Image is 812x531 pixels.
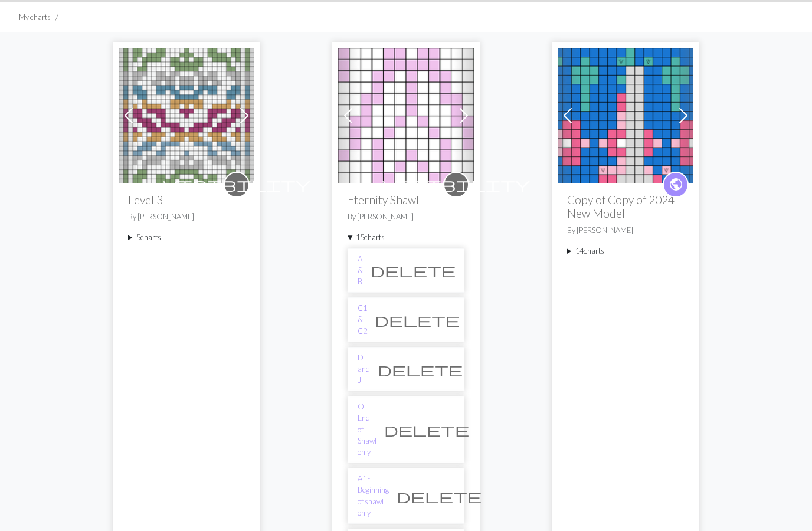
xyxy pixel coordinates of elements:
[371,262,456,278] span: delete
[389,485,489,507] button: Delete chart
[669,175,683,194] span: public
[348,232,464,243] summary: 15charts
[376,418,477,441] button: Delete chart
[119,48,254,183] img: Diagram A
[338,109,474,120] a: A & B
[348,211,464,222] p: By [PERSON_NAME]
[382,175,530,194] span: visibility
[128,232,245,243] summary: 5charts
[163,175,310,194] span: visibility
[370,358,470,381] button: Delete chart
[358,473,389,519] a: A1 - Beginning of shawl only
[363,259,463,281] button: Delete chart
[558,48,693,183] img: 2024 New Model Bottom Section
[397,488,482,504] span: delete
[375,312,460,328] span: delete
[19,12,51,23] li: My charts
[338,48,474,183] img: A & B
[358,303,367,337] a: C1 & C2
[567,245,684,257] summary: 14charts
[358,254,363,288] a: A & B
[384,421,469,438] span: delete
[378,361,463,378] span: delete
[119,109,254,120] a: Diagram A
[348,193,464,206] h2: Eternity Shawl
[567,193,684,220] h2: Copy of Copy of 2024 New Model
[367,309,467,331] button: Delete chart
[558,109,693,120] a: 2024 New Model Bottom Section
[128,211,245,222] p: By [PERSON_NAME]
[382,173,530,196] i: private
[358,401,376,458] a: O - End of Shawl only
[663,172,689,198] a: public
[163,173,310,196] i: private
[128,193,245,206] h2: Level 3
[567,225,684,236] p: By [PERSON_NAME]
[669,173,683,196] i: public
[358,352,370,386] a: D and J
